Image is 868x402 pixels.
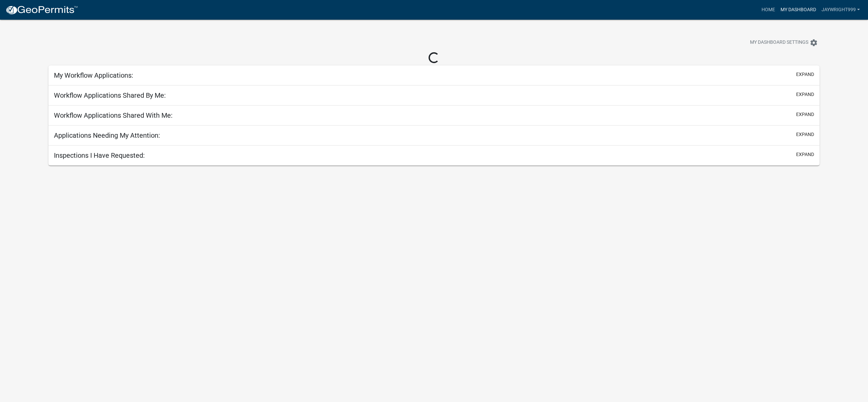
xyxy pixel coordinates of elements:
[810,39,818,47] i: settings
[54,71,133,79] h5: My Workflow Applications:
[819,3,863,16] a: jaywright999
[796,151,814,158] button: expand
[54,131,160,139] h5: Applications Needing My Attention:
[796,91,814,98] button: expand
[54,151,145,159] h5: Inspections I Have Requested:
[54,111,173,119] h5: Workflow Applications Shared With Me:
[778,3,819,16] a: My Dashboard
[745,36,823,49] button: My Dashboard Settingssettings
[796,71,814,78] button: expand
[54,91,166,99] h5: Workflow Applications Shared By Me:
[759,3,778,16] a: Home
[796,131,814,138] button: expand
[796,111,814,118] button: expand
[750,39,808,47] span: My Dashboard Settings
